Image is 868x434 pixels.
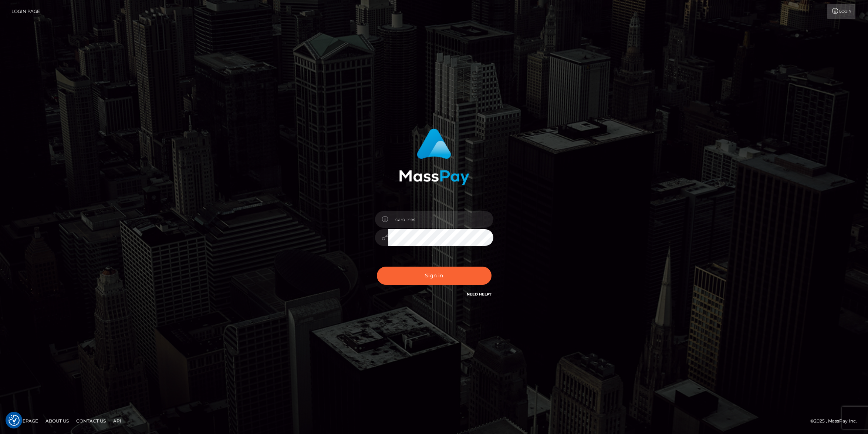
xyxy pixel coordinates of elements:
input: Username... [388,211,493,228]
a: Homepage [8,415,41,427]
button: Consent Preferences [9,415,20,426]
img: Revisit consent button [9,415,20,426]
a: Need Help? [467,292,492,297]
button: Sign in [377,267,492,285]
a: API [110,415,124,427]
a: Contact Us [73,415,109,427]
a: Login [827,4,855,19]
a: Login Page [11,4,40,19]
a: About Us [43,415,72,427]
img: MassPay Login [399,128,469,185]
div: © 2025 , MassPay Inc. [810,417,862,425]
